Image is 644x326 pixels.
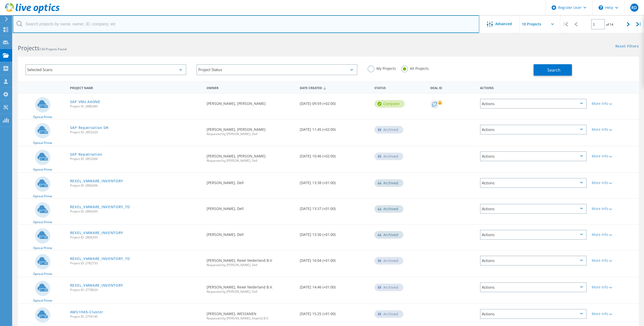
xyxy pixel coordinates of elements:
[631,6,637,10] span: RD
[204,304,297,325] div: [PERSON_NAME], WESSANEN
[592,207,636,210] div: More Info
[33,195,52,198] span: Optical Prime
[480,204,587,214] div: Actions
[33,116,52,119] span: Optical Prime
[374,284,403,291] div: Archived
[372,83,428,92] div: Status
[480,230,587,240] div: Actions
[204,225,297,241] div: [PERSON_NAME], Dell
[297,146,372,163] div: [DATE] 10:46 (+02:00)
[70,205,130,209] a: REXEL_VMWARE_INVENTORY_7D
[592,312,636,316] div: More Info
[297,173,372,190] div: [DATE] 13:38 (+01:00)
[297,120,372,136] div: [DATE] 11:45 (+02:00)
[606,22,613,27] span: of 14
[297,199,372,216] div: [DATE] 13:37 (+01:00)
[25,64,186,75] div: Selected Scans
[592,102,636,105] div: More Info
[207,290,295,293] span: Requested by [PERSON_NAME], Dell
[33,272,52,275] span: Optical Prime
[70,157,202,160] span: Project ID: 2853266
[207,264,295,267] span: Requested by [PERSON_NAME], Dell
[207,133,295,136] span: Requested by [PERSON_NAME], Dell
[70,184,202,187] span: Project ID: 2806296
[70,179,123,183] a: REXEL_VMWARE_INVENTORY
[480,99,587,109] div: Actions
[480,309,587,319] div: Actions
[68,83,204,92] div: Project Name
[40,47,67,51] span: 134 Projects Found
[428,83,477,92] div: Deal Id
[196,64,357,75] div: Project Status
[297,251,372,267] div: [DATE] 16:04 (+01:00)
[204,173,297,190] div: [PERSON_NAME], Dell
[70,236,202,239] span: Project ID: 2806293
[70,315,202,318] span: Project ID: 2759140
[374,257,403,265] div: Archived
[33,141,52,144] span: Optical Prime
[374,205,403,213] div: Archived
[592,128,636,131] div: More Info
[204,199,297,216] div: [PERSON_NAME], Dell
[33,247,52,250] span: Optical Prime
[33,221,52,224] span: Optical Prime
[401,66,429,70] label: All Projects
[70,310,103,314] a: AMS1HA5-Cluster
[374,231,403,239] div: Archived
[374,126,403,134] div: Archived
[18,44,40,52] b: Projects
[374,179,403,187] div: Archived
[204,83,297,92] div: Owner
[599,5,603,10] svg: \n
[70,210,202,213] span: Project ID: 2806295
[70,262,202,265] span: Project ID: 2782733
[480,151,587,161] div: Actions
[592,259,636,262] div: More Info
[480,256,587,266] div: Actions
[480,178,587,188] div: Actions
[480,125,587,135] div: Actions
[495,22,512,26] span: Advanced
[592,154,636,158] div: More Info
[592,233,636,236] div: More Info
[204,94,297,110] div: [PERSON_NAME], [PERSON_NAME]
[70,100,100,104] a: SAP VMs A4ONE
[70,231,123,235] a: REXEL_VMWARE_INVENTORY
[615,44,639,49] a: Reset Filters
[204,146,297,167] div: [PERSON_NAME], [PERSON_NAME]
[204,251,297,272] div: [PERSON_NAME], Rexel Nederland B.V.
[297,304,372,321] div: [DATE] 15:25 (+01:00)
[592,181,636,185] div: More Info
[480,282,587,292] div: Actions
[70,288,202,291] span: Project ID: 2778024
[70,257,130,260] a: REXEL_VMWARE_INVENTORY_7D
[207,159,295,162] span: Requested by [PERSON_NAME], Dell
[547,67,560,73] span: Search
[374,310,403,318] div: Archived
[374,153,403,160] div: Archived
[33,168,52,171] span: Optical Prime
[13,15,479,33] input: Search projects by name, owner, ID, company, etc
[297,277,372,294] div: [DATE] 14:46 (+01:00)
[70,153,102,156] a: SAP Repatriation
[560,15,571,33] div: |
[297,94,372,110] div: [DATE] 09:59 (+02:00)
[33,299,52,302] span: Optical Prime
[297,83,372,92] div: Date Created
[477,83,589,92] div: Actions
[204,120,297,141] div: [PERSON_NAME], [PERSON_NAME]
[70,284,123,287] a: REXEL_VMWARE_INVENTORY
[368,66,396,70] label: My Projects
[534,64,572,76] button: Search
[207,317,295,320] span: Requested by [PERSON_NAME], AnylinQ B.V.
[297,225,372,241] div: [DATE] 13:36 (+01:00)
[592,285,636,289] div: More Info
[5,11,60,14] a: Live Optics Dashboard
[70,126,109,129] a: SAP Repatriation DR
[634,15,644,33] div: |
[374,100,405,108] div: Complete
[204,277,297,298] div: [PERSON_NAME], Rexel Nederland B.V.
[70,105,202,108] span: Project ID: 2886385
[70,131,202,134] span: Project ID: 2853329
